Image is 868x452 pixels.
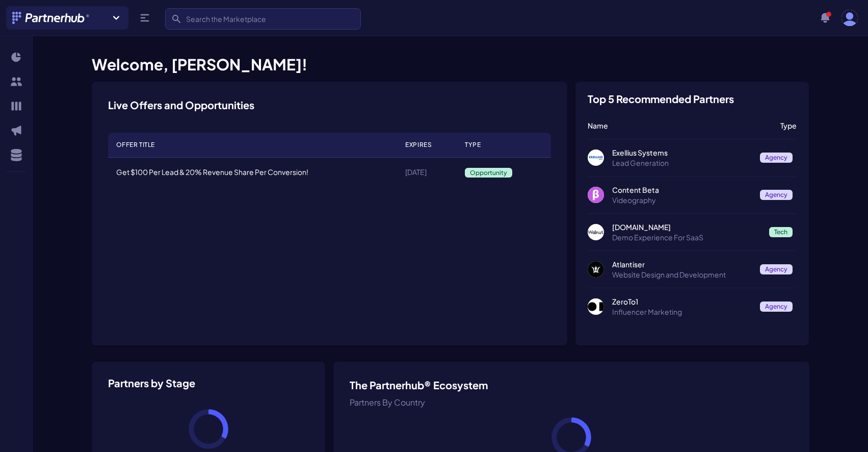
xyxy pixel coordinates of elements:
[397,133,457,158] th: Expires
[116,167,308,177] a: Get $100 Per Lead & 20% Revenue Share Per Conversion!
[350,397,425,408] span: Partners By Country
[588,261,604,278] img: Atlantiser
[588,222,797,242] a: Walnut.io [DOMAIN_NAME] Demo Experience For SaaS Tech
[612,222,761,232] p: [DOMAIN_NAME]
[457,133,551,158] th: Type
[108,98,254,112] h3: Live Offers and Opportunities
[108,133,398,158] th: Offer Title
[588,120,773,131] p: Name
[612,185,752,195] p: Content Beta
[588,149,604,166] img: Exellius Systems
[465,168,512,178] span: Opportunity
[612,232,761,242] p: Demo Experience For SaaS
[588,259,797,280] a: Atlantiser Atlantiser Website Design and Development Agency
[780,120,797,131] p: Type
[92,55,307,74] span: Welcome, [PERSON_NAME]!
[760,302,793,312] span: Agency
[612,307,752,317] p: Influencer Marketing
[769,227,793,237] span: Tech
[612,269,752,280] p: Website Design and Development
[612,259,752,269] p: Atlantiser
[760,264,793,274] span: Agency
[397,158,457,187] td: [DATE]
[760,190,793,200] span: Agency
[612,296,752,307] p: ZeroTo1
[841,10,858,26] img: user photo
[588,224,604,240] img: Walnut.io
[12,12,90,24] img: Partnerhub® Logo
[350,378,793,392] h3: The Partnerhub® Ecosystem
[612,195,752,205] p: Videography
[108,378,309,388] h3: Partners by Stage
[588,147,797,168] a: Exellius Systems Exellius Systems Lead Generation Agency
[165,8,361,30] input: Search the Marketplace
[588,296,797,317] a: ZeroTo1 ZeroTo1 Influencer Marketing Agency
[612,147,752,158] p: Exellius Systems
[588,94,734,104] h3: Top 5 Recommended Partners
[588,298,604,315] img: ZeroTo1
[760,153,793,163] span: Agency
[612,158,752,168] p: Lead Generation
[588,185,797,205] a: Content Beta Content Beta Videography Agency
[588,187,604,203] img: Content Beta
